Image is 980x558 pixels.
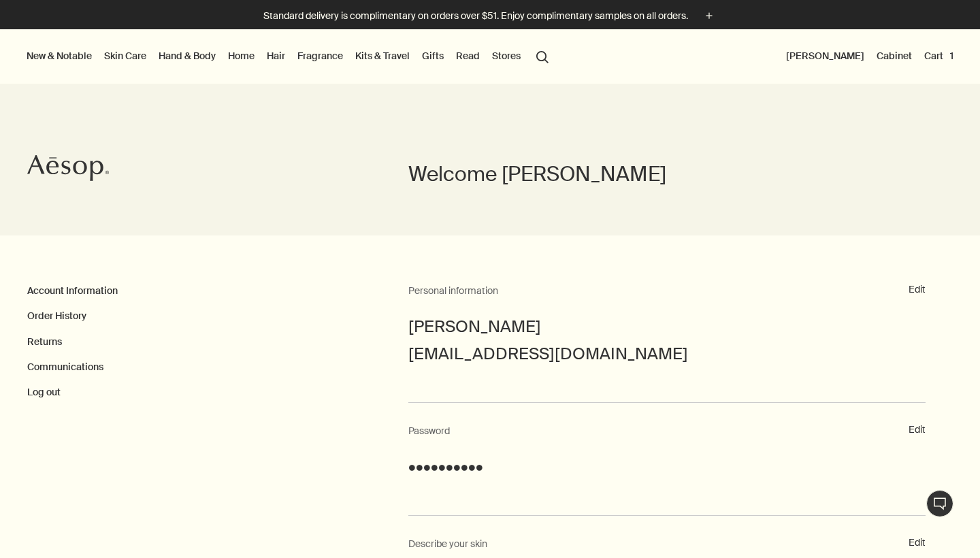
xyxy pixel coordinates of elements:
[408,423,892,440] h2: Password
[530,43,555,69] button: Open search
[27,154,109,182] svg: Aesop
[24,151,112,188] a: Aesop
[295,47,346,65] a: Fragrance
[27,284,118,297] a: Account Information
[27,310,86,322] a: Order History
[408,283,892,299] h2: Personal information
[27,283,408,400] nav: My Account Page Menu Navigation
[783,29,956,84] nav: supplementary
[909,536,926,550] button: Edit
[921,47,956,65] button: Cart1
[874,47,915,65] a: Cabinet
[225,47,257,65] a: Home
[408,536,892,553] h2: Describe your skin
[489,47,523,65] button: Stores
[24,47,95,65] button: New & Notable
[27,361,103,373] a: Communications
[263,8,717,24] button: Standard delivery is complimentary on orders over $51. Enjoy complimentary samples on all orders.
[101,47,149,65] a: Skin Care
[909,423,926,437] button: Edit
[27,386,61,399] button: Log out
[408,340,926,368] div: [EMAIL_ADDRESS][DOMAIN_NAME]
[24,29,555,84] nav: primary
[263,9,688,23] p: Standard delivery is complimentary on orders over $51. Enjoy complimentary samples on all orders.
[926,490,953,517] button: Live Assistance
[353,47,412,65] a: Kits & Travel
[27,335,62,348] a: Returns
[419,47,446,65] a: Gifts
[264,47,288,65] a: Hair
[783,47,867,65] button: [PERSON_NAME]
[453,47,483,65] a: Read
[909,283,926,297] button: Edit
[408,313,926,341] div: [PERSON_NAME]
[156,47,218,65] a: Hand & Body
[408,453,926,481] div: ••••••••••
